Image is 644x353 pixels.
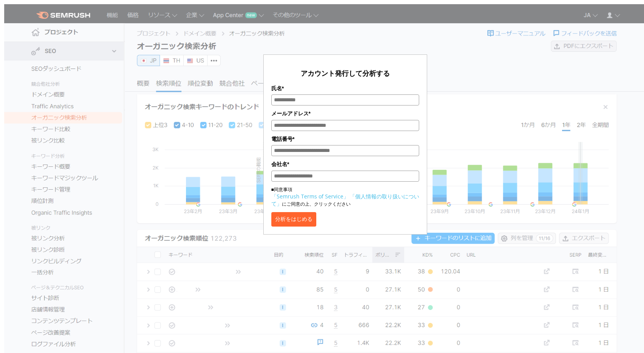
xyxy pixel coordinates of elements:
[271,193,349,200] a: 「Semrush Terms of Service」
[271,109,419,118] label: メールアドレス*
[271,212,316,227] button: 分析をはじめる
[301,69,390,78] span: アカウント発行して分析する
[271,193,419,207] a: 「個人情報の取り扱いについて」
[271,135,419,143] label: 電話番号*
[271,186,419,208] p: ■同意事項 にご同意の上、クリックください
